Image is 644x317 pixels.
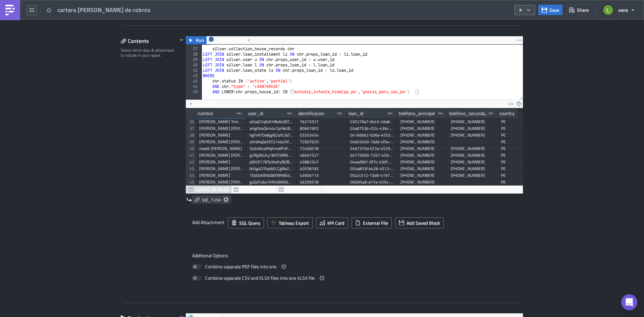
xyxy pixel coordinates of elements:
[199,132,243,139] div: [PERSON_NAME]
[186,73,202,78] div: 42
[186,186,231,194] button: [DATE] 16:16:28
[400,132,444,139] div: [PHONE_NUMBER]
[400,172,444,179] div: [PHONE_NUMBER]
[206,36,254,44] button: RedshiftVana
[566,5,592,15] button: Share
[400,165,444,172] div: [PHONE_NUMBER]
[350,139,394,145] div: 04603400-1bdd-4f9a-af71-573220b41002
[602,4,614,16] img: Avatar
[5,5,15,15] img: PushMetrics
[501,165,545,172] div: PE
[618,6,628,13] span: vana
[451,152,494,159] div: [PHONE_NUMBER]
[499,108,515,118] div: country
[177,36,185,44] button: Hide content
[501,139,545,145] div: PE
[198,108,213,118] div: nombre
[300,145,343,152] div: 72406018
[286,186,319,193] span: [DATE] 11:10:17
[250,139,293,145] div: uhHdnqZeXECk1nto2hf8ay
[350,132,394,139] div: 04166b62-936e-4553-beda-38f7b38fd230
[199,172,243,179] div: [PERSON_NAME]
[400,145,444,152] div: [PHONE_NUMBER]
[501,118,545,125] div: PE
[501,159,545,165] div: PE
[501,145,545,152] div: PE
[186,46,202,52] div: 37
[449,108,489,118] div: telefono_secundario
[205,263,276,271] span: Combine separate PDF files into one
[57,6,151,14] span: cartera [PERSON_NAME] de cobros
[395,217,444,228] button: Add Saved Block
[300,132,343,139] div: 03353454
[186,62,202,68] div: 40
[451,132,494,139] div: [PHONE_NUMBER]
[350,118,394,125] div: 035276e7-8c43-49a8-8662-b7368579d7c0
[250,152,293,159] div: g2RjjjRcULy18FDTdRNQQw
[300,139,343,145] div: 72907625
[192,217,224,227] label: Add Attachment
[199,118,243,125] div: [PERSON_NAME] Trinidad
[250,159,293,165] div: pQhiZi178Tz3hoXyBtZ8FM
[192,196,231,204] a: sql_1.csv
[279,219,309,226] span: Tableau Export
[300,125,343,132] div: 80661905
[250,145,293,152] div: 3o3nWuxtPqKmoRFHF496Mg
[248,108,263,118] div: user_id
[199,179,243,186] div: [PERSON_NAME] [PERSON_NAME]
[399,108,435,118] div: telefono_principal
[250,179,293,186] div: guGzFL8w1KRi4BWB34jcBC
[327,219,344,226] span: KPI Card
[350,145,394,152] div: 0467370d-b72e-4529-8cf4-1a30e9925f5b
[199,139,243,145] div: [PERSON_NAME] [PERSON_NAME]
[199,145,243,152] div: lizzeth [PERSON_NAME]
[451,125,494,132] div: [PHONE_NUMBER]
[352,217,392,228] button: External File
[199,125,243,132] div: [PERSON_NAME] [PERSON_NAME] more [PERSON_NAME]
[196,100,213,107] span: No Limit
[186,68,202,73] div: 41
[350,165,394,172] div: 054a853f-b428-4512-8135-fe8dad0f527c
[241,186,274,193] span: [DATE] 11:12:10
[451,165,494,172] div: [PHONE_NUMBER]
[348,108,363,118] div: loan_id
[400,152,444,159] div: [PHONE_NUMBER]
[350,179,394,186] div: 0609fce6-e17a-4554-becb-6899dbf2c446
[196,36,204,44] span: Run
[199,152,243,159] div: [PERSON_NAME] [PERSON_NAME]
[199,159,243,165] div: [PERSON_NAME]
[407,219,440,226] span: Add Saved Block
[363,219,388,226] span: External File
[549,6,559,13] span: Save
[316,217,348,228] button: KPI Card
[199,165,243,172] div: [PERSON_NAME] [PERSON_NAME] [PERSON_NAME]
[186,52,202,57] div: 38
[501,132,545,139] div: PE
[186,36,207,44] button: Run
[202,197,221,203] span: sql_1.csv
[231,186,277,194] button: [DATE] 11:12:10
[501,179,545,186] div: PE
[250,172,293,179] div: 1EbDoVBYaG8XNRr8SdxFzj
[196,186,229,193] span: [DATE] 16:16:28
[451,172,494,179] div: [PHONE_NUMBER]
[400,125,444,132] div: [PHONE_NUMBER]
[186,100,215,108] button: No Limit
[228,217,264,228] button: SQL Query
[400,139,444,145] div: [PHONE_NUMBER]
[186,84,202,89] div: 44
[121,48,177,58] div: Select which data & attachment to include in your report.
[300,118,343,125] div: 76215521
[205,274,315,282] span: Combine separate CSV and XLSX files into one XLSX file
[451,159,494,165] div: [PHONE_NUMBER]
[451,145,494,152] div: [PHONE_NUMBER]
[267,217,313,228] button: Tableau Export
[538,5,562,15] button: Save
[250,165,293,172] div: bh3g4D7hytb5LCgMe2pL2F
[250,125,293,132] div: aHgiNreQkm4v7prYeUBhDw
[501,152,545,159] div: PE
[186,57,202,62] div: 39
[121,36,177,46] div: Contents
[350,159,394,165] div: 04ead581-9f7c-430f-8714-769c7ef7d4fc
[300,152,343,159] div: 48491527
